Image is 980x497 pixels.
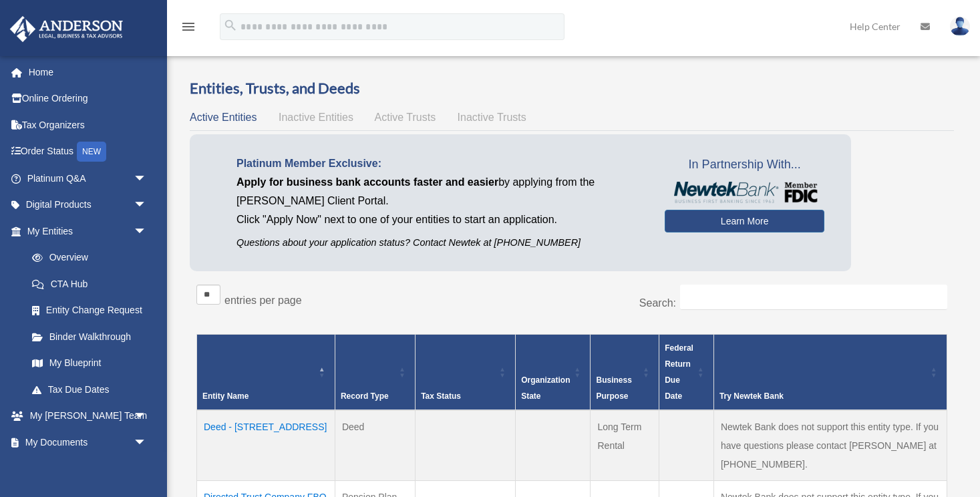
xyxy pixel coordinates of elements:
p: Click "Apply Now" next to one of your entities to start an application. [236,210,645,229]
a: Platinum Q&Aarrow_drop_down [9,165,167,192]
a: Tax Organizers [9,112,167,138]
span: arrow_drop_down [134,192,160,219]
a: Overview [19,244,154,271]
span: Entity Name [202,391,249,401]
span: Organization State [521,375,570,401]
a: Order StatusNEW [9,138,167,166]
a: Tax Due Dates [19,376,160,403]
th: Organization State: Activate to sort [516,334,591,410]
a: Entity Change Request [19,297,160,324]
p: Platinum Member Exclusive: [236,154,645,173]
a: Home [9,59,167,86]
span: Apply for business bank accounts faster and easier [236,176,498,188]
td: Deed - [STREET_ADDRESS] [197,410,335,481]
label: entries per page [224,295,302,306]
td: Deed [335,410,415,481]
span: Business Purpose [596,375,631,401]
span: arrow_drop_down [134,429,160,456]
div: Try Newtek Bank [719,388,927,404]
span: Record Type [341,391,389,401]
a: My Entitiesarrow_drop_down [9,218,160,244]
img: User Pic [950,17,970,36]
i: search [223,18,238,33]
i: menu [180,19,196,35]
span: Inactive Entities [279,112,353,123]
img: Anderson Advisors Platinum Portal [6,16,127,42]
span: Active Entities [190,112,257,123]
span: Inactive Trusts [458,112,526,123]
h3: Entities, Trusts, and Deeds [190,78,954,99]
th: Federal Return Due Date: Activate to sort [659,334,714,410]
a: My Documentsarrow_drop_down [9,429,167,456]
img: NewtekBankLogoSM.png [671,182,818,203]
p: by applying from the [PERSON_NAME] Client Portal. [236,173,645,210]
a: Online Ordering [9,86,167,112]
label: Search: [639,297,676,309]
span: In Partnership With... [665,154,824,176]
a: menu [180,23,196,35]
span: arrow_drop_down [134,218,160,245]
p: Questions about your application status? Contact Newtek at [PHONE_NUMBER] [236,234,645,251]
a: My [PERSON_NAME] Teamarrow_drop_down [9,403,167,430]
span: Tax Status [421,391,461,401]
th: Entity Name: Activate to invert sorting [197,334,335,410]
a: CTA Hub [19,271,160,297]
div: NEW [77,142,106,162]
td: Newtek Bank does not support this entity type. If you have questions please contact [PERSON_NAME]... [713,410,947,481]
span: arrow_drop_down [134,165,160,192]
a: Learn More [665,210,824,232]
a: Digital Productsarrow_drop_down [9,192,167,218]
th: Business Purpose: Activate to sort [591,334,659,410]
span: Active Trusts [375,112,436,123]
th: Try Newtek Bank : Activate to sort [713,334,947,410]
th: Tax Status: Activate to sort [416,334,516,410]
span: arrow_drop_down [134,403,160,430]
td: Long Term Rental [591,410,659,481]
a: My Blueprint [19,350,160,377]
span: Federal Return Due Date [665,343,693,401]
a: Binder Walkthrough [19,323,160,350]
th: Record Type: Activate to sort [335,334,415,410]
